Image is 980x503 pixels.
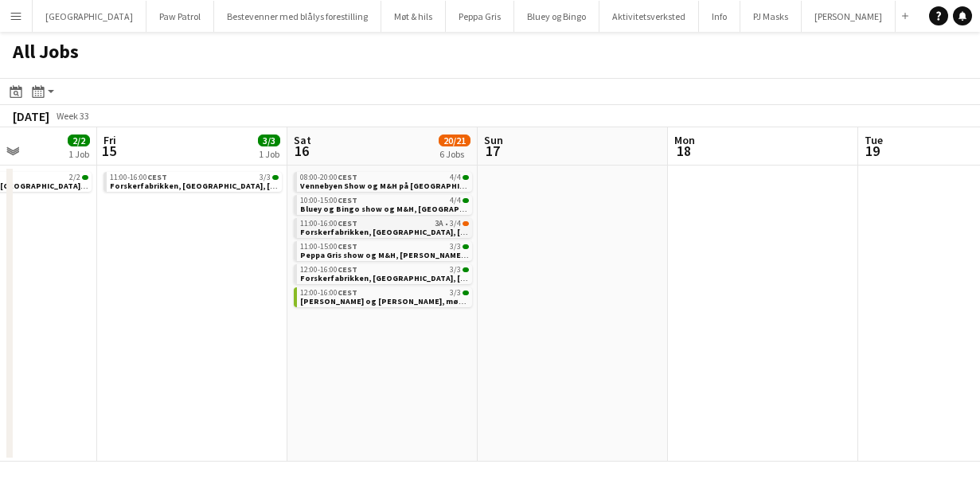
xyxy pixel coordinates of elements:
span: 18 [672,142,695,160]
span: Timba og Ellie, møt&hils på Vinterbro senteret, 16. august [300,296,604,306]
span: 3/3 [450,266,461,274]
span: Tue [865,133,883,147]
span: Forskerfabrikken, Skien, 15. august [110,181,292,191]
span: Peppa Gris show og M&H, Fornebu S, lørdag 16. august [300,250,499,260]
div: 1 Job [259,148,279,160]
span: 08:00-20:00 [300,174,357,181]
span: 3A [435,220,443,228]
button: Møt & hils [381,1,446,32]
a: 08:00-20:00CEST4/4Vennebyen Show og M&H på [GEOGRAPHIC_DATA], [DATE] [300,172,469,190]
span: Vennebyen Show og M&H på Bryne, lørdag 16. august [300,181,520,191]
span: 4/4 [463,175,469,180]
span: 3/4 [463,221,469,226]
div: 11:00-16:00CEST3A•3/4Forskerfabrikken, [GEOGRAPHIC_DATA], [DATE] [294,218,472,241]
span: 11:00-16:00 [110,174,167,181]
button: Info [699,1,740,32]
span: Fri [103,133,116,147]
button: Bestevenner med blålys forestilling [214,1,381,32]
span: 11:00-15:00 [300,243,357,251]
span: 4/4 [463,198,469,203]
span: 17 [482,142,503,160]
button: [GEOGRAPHIC_DATA] [33,1,146,32]
span: 2/2 [68,135,90,146]
div: 12:00-16:00CEST3/3[PERSON_NAME] og [PERSON_NAME], møt&hils på [GEOGRAPHIC_DATA], [DATE] [294,287,472,310]
div: 11:00-16:00CEST3/3Forskerfabrikken, [GEOGRAPHIC_DATA], [DATE] [103,172,282,195]
button: Aktivitetsverksted [599,1,699,32]
span: 3/3 [258,135,280,146]
span: 10:00-15:00 [300,197,357,205]
a: 12:00-16:00CEST3/3Forskerfabrikken, [GEOGRAPHIC_DATA], [DATE] [300,264,469,283]
span: 3/3 [463,244,469,249]
span: Bluey og Bingo show og M&H, Kongsberg, 16. august [300,204,528,214]
span: 4/4 [450,174,461,181]
span: Sun [484,133,503,147]
span: CEST [338,218,357,228]
span: 16 [291,142,311,160]
span: CEST [338,241,357,251]
a: 12:00-16:00CEST3/3[PERSON_NAME] og [PERSON_NAME], møt&hils på [GEOGRAPHIC_DATA], [DATE] [300,287,469,306]
a: 11:00-16:00CEST3A•3/4Forskerfabrikken, [GEOGRAPHIC_DATA], [DATE] [300,218,469,236]
span: Sat [294,133,311,147]
span: 3/3 [450,289,461,297]
span: CEST [338,264,357,275]
span: 3/3 [260,174,271,181]
span: 20/21 [439,135,470,146]
span: 15 [101,142,116,160]
span: 3/3 [450,243,461,251]
div: 12:00-16:00CEST3/3Forskerfabrikken, [GEOGRAPHIC_DATA], [DATE] [294,264,472,287]
span: 12:00-16:00 [300,266,357,274]
button: Peppa Gris [446,1,514,32]
span: Forskerfabrikken, Drammen, 16. august [300,273,482,283]
span: Week 33 [53,110,92,122]
div: • [300,220,469,228]
span: Mon [674,133,695,147]
span: 3/3 [463,267,469,272]
span: 4/4 [450,197,461,205]
span: 11:00-16:00 [300,220,357,228]
span: Forskerfabrikken, Liertoppen, 16. august [300,227,482,237]
span: CEST [338,195,357,205]
div: 10:00-15:00CEST4/4Bluey og Bingo show og M&H, [GEOGRAPHIC_DATA], [DATE] [294,195,472,218]
div: [DATE] [13,108,49,124]
span: CEST [338,172,357,182]
button: PJ Masks [740,1,802,32]
span: CEST [147,172,167,182]
div: 6 Jobs [439,148,470,160]
div: 11:00-15:00CEST3/3Peppa Gris show og M&H, [PERSON_NAME] S, [DATE] [294,241,472,264]
button: Bluey og Bingo [514,1,599,32]
a: 10:00-15:00CEST4/4Bluey og Bingo show og M&H, [GEOGRAPHIC_DATA], [DATE] [300,195,469,213]
span: 19 [862,142,883,160]
button: [PERSON_NAME] [802,1,896,32]
span: 3/4 [450,220,461,228]
button: Paw Patrol [146,1,214,32]
span: 3/3 [463,290,469,295]
span: 2/2 [69,174,80,181]
a: 11:00-16:00CEST3/3Forskerfabrikken, [GEOGRAPHIC_DATA], [DATE] [110,172,279,190]
a: 11:00-15:00CEST3/3Peppa Gris show og M&H, [PERSON_NAME] S, [DATE] [300,241,469,259]
span: 3/3 [272,175,279,180]
div: 1 Job [68,148,89,160]
span: 12:00-16:00 [300,289,357,297]
span: 2/2 [82,175,88,180]
span: CEST [338,287,357,298]
div: 08:00-20:00CEST4/4Vennebyen Show og M&H på [GEOGRAPHIC_DATA], [DATE] [294,172,472,195]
